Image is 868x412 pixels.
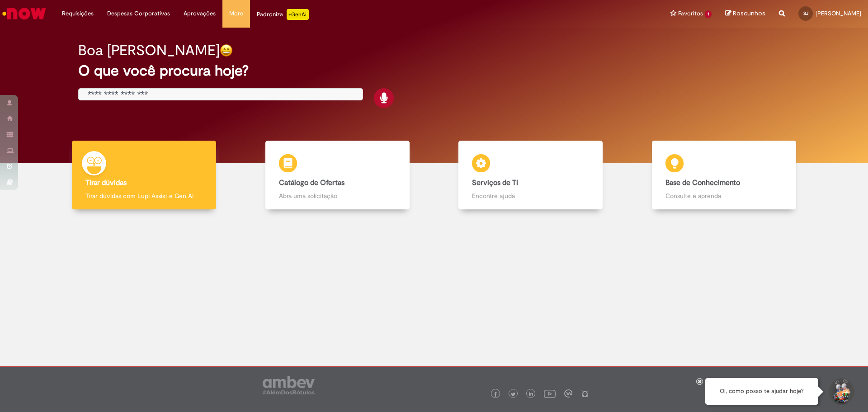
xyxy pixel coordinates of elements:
[581,389,589,398] img: logo_footer_naosei.png
[78,43,220,58] h2: Boa [PERSON_NAME]
[62,9,94,18] span: Requisições
[665,191,783,200] p: Consulte e aprenda
[678,9,703,18] span: Favoritos
[827,378,854,405] button: Iniciar Conversa de Suporte
[85,178,127,187] b: Tirar dúvidas
[220,44,233,57] img: happy-face.png
[229,9,243,18] span: More
[287,9,309,20] p: +GenAi
[85,191,203,200] p: Tirar dúvidas com Lupi Assist e Gen Ai
[705,378,818,405] div: Oi, como posso te ajudar hoje?
[184,9,216,18] span: Aprovações
[705,10,712,18] span: 1
[544,388,556,399] img: logo_footer_youtube.png
[564,389,572,398] img: logo_footer_workplace.png
[511,392,515,397] img: logo_footer_twitter.png
[627,141,821,210] a: Base de Conhecimento Consulte e aprenda
[472,178,518,187] b: Serviços de TI
[257,9,309,20] div: Padroniza
[665,178,740,187] b: Base de Conhecimento
[107,9,170,18] span: Despesas Corporativas
[47,141,241,210] a: Tirar dúvidas Tirar dúvidas com Lupi Assist e Gen Ai
[816,9,861,17] span: [PERSON_NAME]
[78,63,790,79] h2: O que você procura hoje?
[493,392,498,397] img: logo_footer_facebook.png
[733,9,765,18] span: Rascunhos
[1,5,47,23] img: ServiceNow
[241,141,434,210] a: Catálogo de Ofertas Abra uma solicitação
[725,9,765,18] a: Rascunhos
[434,141,627,210] a: Serviços de TI Encontre ajuda
[803,10,808,16] span: SJ
[263,376,315,394] img: logo_footer_ambev_rotulo_gray.png
[472,191,589,200] p: Encontre ajuda
[529,392,533,397] img: logo_footer_linkedin.png
[279,191,396,200] p: Abra uma solicitação
[279,178,344,187] b: Catálogo de Ofertas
